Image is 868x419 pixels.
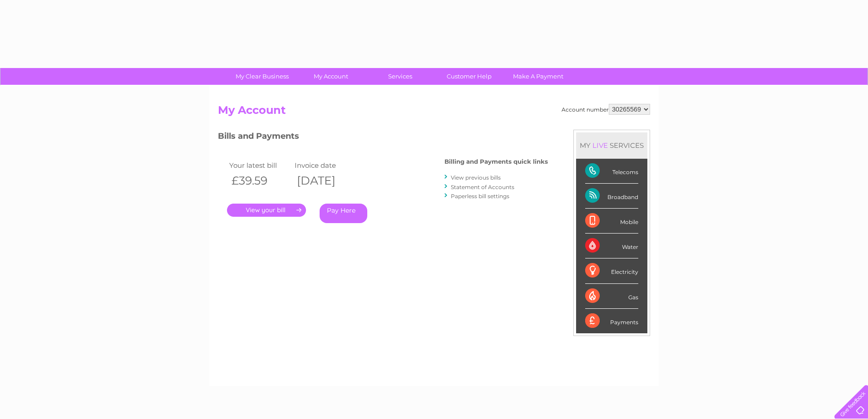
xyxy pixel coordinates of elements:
[225,68,300,85] a: My Clear Business
[432,68,507,85] a: Customer Help
[227,159,292,171] td: Your latest bill
[585,309,638,333] div: Payments
[320,204,367,223] a: Pay Here
[363,68,438,85] a: Services
[585,258,638,283] div: Electricity
[292,159,358,171] td: Invoice date
[292,171,358,190] th: [DATE]
[585,159,638,184] div: Telecoms
[585,209,638,234] div: Mobile
[585,284,638,309] div: Gas
[451,174,501,181] a: View previous bills
[585,234,638,258] div: Water
[227,171,292,190] th: £39.59
[218,130,548,146] h3: Bills and Payments
[591,141,610,150] div: LIVE
[218,104,650,121] h2: My Account
[576,132,647,158] div: MY SERVICES
[444,158,548,165] h4: Billing and Payments quick links
[562,104,650,115] div: Account number
[451,193,509,200] a: Paperless bill settings
[585,184,638,209] div: Broadband
[451,184,514,190] a: Statement of Accounts
[294,68,369,85] a: My Account
[501,68,576,85] a: Make A Payment
[227,204,306,217] a: .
